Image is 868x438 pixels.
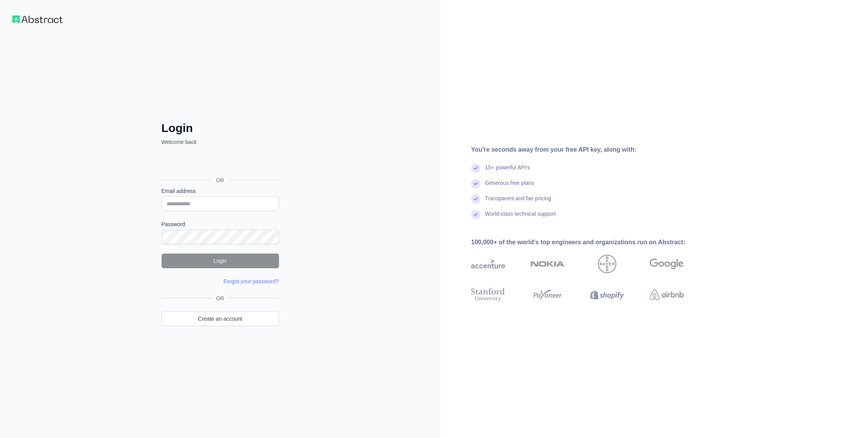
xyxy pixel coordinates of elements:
[650,255,684,273] img: google
[485,179,534,194] div: Generous free plans
[590,286,624,303] img: shopify
[162,138,279,146] p: Welcome back
[531,255,565,273] img: nokia
[471,179,480,188] img: check mark
[485,194,551,210] div: Transparent and fair pricing
[223,278,279,284] a: Forgot your password?
[162,187,279,195] label: Email address
[531,286,565,303] img: payoneer
[598,255,616,273] img: bayer
[213,294,227,302] span: OR
[471,164,480,173] img: check mark
[485,210,556,225] div: World-class technical support
[471,194,480,204] img: check mark
[485,164,530,179] div: 15+ powerful API's
[471,286,505,303] img: stanford university
[162,254,279,268] button: Login
[471,255,505,273] img: accenture
[162,311,279,326] a: Create an account
[210,176,230,184] span: OR
[471,238,708,247] div: 100,000+ of the world's top engineers and organizations run on Abstract:
[650,286,684,303] img: airbnb
[162,121,279,135] h2: Login
[471,145,708,154] div: You're seconds away from your free API key, along with:
[471,210,480,219] img: check mark
[158,154,281,171] iframe: Sign in with Google Button
[162,220,279,228] label: Password
[12,15,63,23] img: Workflow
